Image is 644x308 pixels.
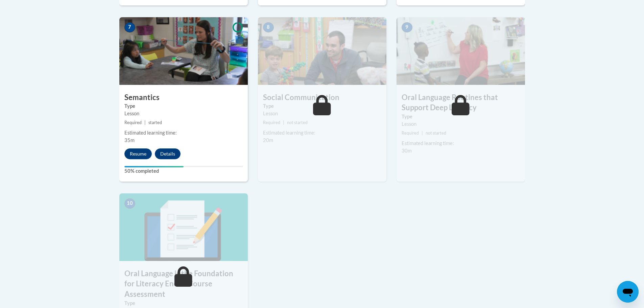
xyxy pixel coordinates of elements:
div: Estimated learning time: [402,140,520,147]
button: Details [155,148,181,159]
span: 8 [263,22,274,32]
img: Course Image [397,17,525,85]
div: Lesson [402,120,520,128]
span: Required [124,120,142,125]
div: Lesson [124,110,243,117]
span: | [422,131,423,136]
button: Resume [124,148,152,159]
span: 20m [263,137,273,143]
span: 9 [402,22,412,32]
span: Required [263,120,280,125]
span: not started [426,131,446,136]
span: 30m [402,148,412,153]
div: Estimated learning time: [263,129,381,137]
div: Your progress [124,166,184,167]
h3: Oral Language Routines that Support Deep Literacy [397,92,525,113]
label: Type [263,102,381,110]
h3: Semantics [119,92,248,103]
span: started [148,120,162,125]
label: 50% completed [124,167,243,175]
iframe: Button to launch messaging window [617,281,639,303]
span: not started [287,120,308,125]
h3: Oral Language is the Foundation for Literacy End of Course Assessment [119,268,248,300]
h3: Social Communication [258,92,386,103]
img: Course Image [258,17,386,85]
span: 35m [124,137,135,143]
span: | [144,120,146,125]
label: Type [402,113,520,120]
div: Estimated learning time: [124,129,243,137]
span: Required [402,131,419,136]
img: Course Image [119,17,248,85]
span: | [283,120,284,125]
span: 7 [124,22,135,32]
label: Type [124,102,243,110]
span: 10 [124,198,135,209]
img: Course Image [119,193,248,261]
label: Type [124,300,243,307]
div: Lesson [263,110,381,117]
